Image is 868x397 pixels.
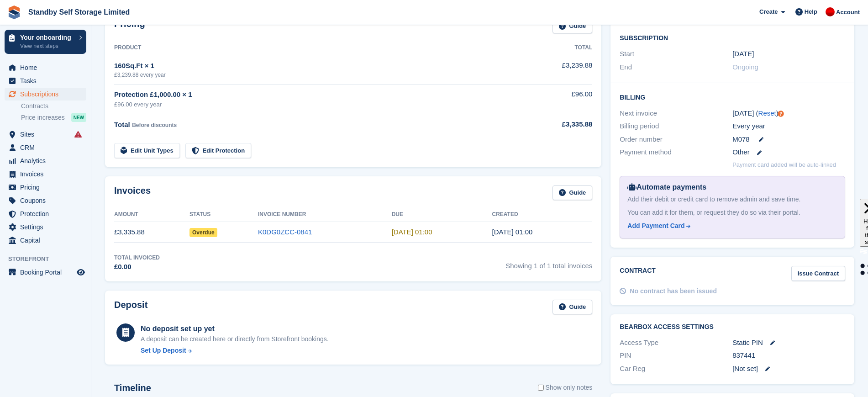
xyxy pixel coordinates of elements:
[620,323,845,331] h2: BearBox Access Settings
[21,112,86,122] a: Price increases NEW
[836,8,860,17] span: Account
[20,221,75,233] span: Settings
[114,100,505,109] div: £96.00 every year
[505,84,593,114] td: £96.00
[620,92,845,101] h2: Billing
[114,121,130,128] span: Total
[5,154,86,167] a: menu
[5,194,86,207] a: menu
[20,266,75,279] span: Booking Portal
[75,267,86,278] a: Preview store
[114,41,505,55] th: Product
[114,61,505,71] div: 160Sq.Ft × 1
[21,102,86,111] a: Contracts
[505,55,593,84] td: £3,239.88
[74,131,82,138] i: Smart entry sync failures have occurred
[5,221,86,233] a: menu
[5,207,86,220] a: menu
[5,61,86,74] a: menu
[20,88,75,101] span: Subscriptions
[189,207,258,222] th: Status
[5,74,86,87] a: menu
[505,119,593,130] div: £3,335.88
[805,7,817,16] span: Help
[114,254,160,262] div: Total Invoiced
[777,110,785,118] div: Tooltip anchor
[114,222,189,243] td: £3,335.88
[732,49,754,59] time: 2025-09-26 00:00:00 UTC
[141,346,186,355] div: Set Up Deposit
[5,141,86,154] a: menu
[21,113,65,122] span: Price increases
[141,323,329,334] div: No deposit set up yet
[20,128,75,141] span: Sites
[20,168,75,180] span: Invoices
[114,90,505,100] div: Protection £1,000.00 × 1
[505,41,593,55] th: Total
[5,266,86,279] a: menu
[8,254,91,264] span: Storefront
[759,7,778,16] span: Create
[492,228,532,236] time: 2025-09-26 00:00:42 UTC
[620,33,845,42] h2: Subscription
[132,122,177,128] span: Before discounts
[732,63,758,71] span: Ongoing
[732,338,845,348] div: Static PIN
[620,147,732,158] div: Payment method
[627,182,837,193] div: Automate payments
[732,108,845,119] div: [DATE] ( )
[538,383,544,392] input: Show only notes
[258,207,392,222] th: Invoice Number
[627,221,834,231] a: Add Payment Card
[5,234,86,247] a: menu
[732,160,836,169] p: Payment card added will be auto-linked
[5,168,86,180] a: menu
[114,300,147,315] h2: Deposit
[620,49,732,59] div: Start
[758,109,776,117] a: Reset
[20,194,75,207] span: Coupons
[791,266,845,281] a: Issue Contract
[620,338,732,348] div: Access Type
[392,207,492,222] th: Due
[620,266,656,281] h2: Contract
[620,350,732,361] div: PIN
[5,30,86,54] a: Your onboarding View next steps
[114,262,160,272] div: £0.00
[492,207,592,222] th: Created
[620,121,732,132] div: Billing period
[732,147,845,158] div: Other
[71,113,86,122] div: NEW
[620,134,732,145] div: Order number
[620,364,732,374] div: Car Reg
[25,5,133,20] a: Standby Self Storage Limited
[5,88,86,101] a: menu
[20,34,74,41] p: Your onboarding
[627,208,837,217] div: You can add it for them, or request they do so via their portal.
[20,61,75,74] span: Home
[7,5,21,19] img: stora-icon-8386f47178a22dfd0bd8f6a31ec36ba5ce8667c1dd55bd0f319d3a0aa187defe.svg
[627,195,837,204] div: Add their debit or credit card to remove admin and save time.
[20,234,75,247] span: Capital
[20,154,75,167] span: Analytics
[732,121,845,132] div: Every year
[732,134,750,145] span: M078
[552,19,593,34] a: Guide
[20,74,75,87] span: Tasks
[20,181,75,194] span: Pricing
[185,143,251,158] a: Edit Protection
[141,346,329,355] a: Set Up Deposit
[732,350,845,361] div: 837441
[114,143,180,158] a: Edit Unit Types
[114,185,151,201] h2: Invoices
[5,181,86,194] a: menu
[505,254,592,272] span: Showing 1 of 1 total invoices
[20,207,75,220] span: Protection
[189,228,217,237] span: Overdue
[552,185,593,201] a: Guide
[114,19,145,34] h2: Pricing
[114,207,189,222] th: Amount
[141,334,329,344] p: A deposit can be created here or directly from Storefront bookings.
[392,228,432,236] time: 2025-09-27 00:00:00 UTC
[732,364,845,374] div: [Not set]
